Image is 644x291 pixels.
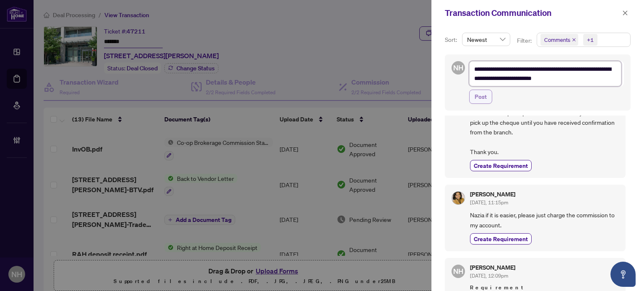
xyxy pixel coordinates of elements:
[544,36,570,44] span: Comments
[474,161,528,170] span: Create Requirement
[453,266,463,277] span: NH
[445,35,459,44] p: Sort:
[469,90,492,104] button: Post
[470,265,515,270] h5: [PERSON_NAME]
[622,10,628,16] span: close
[470,191,515,197] h5: [PERSON_NAME]
[540,34,578,46] span: Comments
[474,234,528,243] span: Create Requirement
[453,62,463,73] span: NH
[587,36,594,44] div: +1
[610,262,636,287] button: Open asap
[445,7,620,19] div: Transaction Communication
[470,160,532,171] button: Create Requirement
[467,33,505,46] span: Newest
[452,192,465,204] img: Profile Icon
[470,199,508,206] span: [DATE], 11:15pm
[517,36,533,45] p: Filter:
[470,273,508,279] span: [DATE], 12:09pm
[572,38,576,42] span: close
[470,233,532,245] button: Create Requirement
[470,210,619,230] span: Nazia if it is easier, please just charge the commission to my account.
[475,90,487,103] span: Post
